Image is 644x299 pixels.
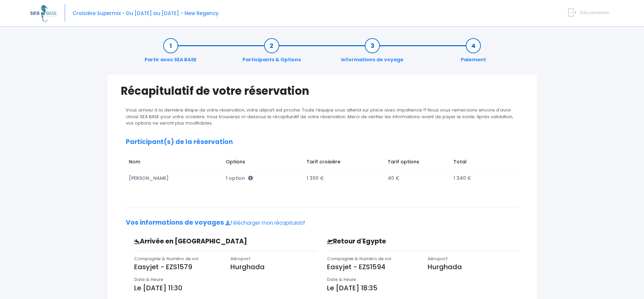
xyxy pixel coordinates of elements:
span: Croisière Supermix - Du [DATE] au [DATE] - New Regency [72,10,219,17]
h2: Vos informations de voyages [126,219,519,227]
td: Options [222,155,303,171]
span: Aéroport [230,255,251,262]
span: Compagnie & Numéro de vol [327,255,391,262]
span: Déconnexion [580,9,609,16]
td: Tarif options [384,155,450,171]
p: Le [DATE] 11:30 [134,283,317,293]
td: [PERSON_NAME] [126,171,223,185]
td: 40 € [384,171,450,185]
td: Total [450,155,512,171]
span: Date & Heure [134,276,163,283]
span: Vous arrivez à la dernière étape de votre réservation, votre départ est proche. Toute l’équipe vo... [126,107,513,126]
a: Partir avec SEA BASE [141,42,200,63]
h3: Arrivée en [GEOGRAPHIC_DATA] [129,238,274,245]
td: Tarif croisière [304,155,385,171]
a: Participants & Options [239,42,304,63]
a: Informations de voyage [338,42,407,63]
h3: Retour d'Egypte [322,238,473,245]
h2: Participant(s) de la réservation [126,138,519,146]
span: Compagnie & Numéro de vol [134,255,199,262]
span: Aéroport [428,255,448,262]
span: Date & Heure [327,276,356,283]
span: 1 option [226,175,253,181]
h1: Récapitulatif de votre réservation [121,84,524,97]
td: Nom [126,155,223,171]
p: Hurghada [230,262,317,272]
a: Paiement [458,42,489,63]
p: Easyjet - EZS1579 [134,262,221,272]
p: Le [DATE] 18:35 [327,283,519,293]
td: 1 340 € [450,171,512,185]
p: Easyjet - EZS1594 [327,262,418,272]
a: Télécharger mon récapitulatif [225,219,305,226]
td: 1 300 € [304,171,385,185]
p: Hurghada [428,262,518,272]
